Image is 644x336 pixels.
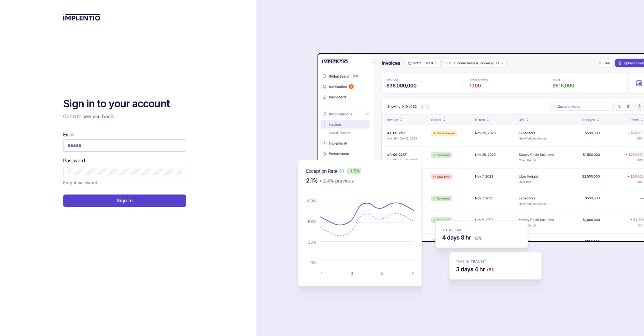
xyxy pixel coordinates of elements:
img: logo [63,14,100,21]
a: Link Forgot password [63,179,97,186]
button: Sign In [63,194,186,207]
label: Password [63,157,85,164]
p: Good to see you back! [63,113,186,120]
label: Email [63,131,74,138]
h2: Sign in to your account [63,97,186,111]
p: Forgot password [63,179,97,186]
p: Sign In [117,197,133,204]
